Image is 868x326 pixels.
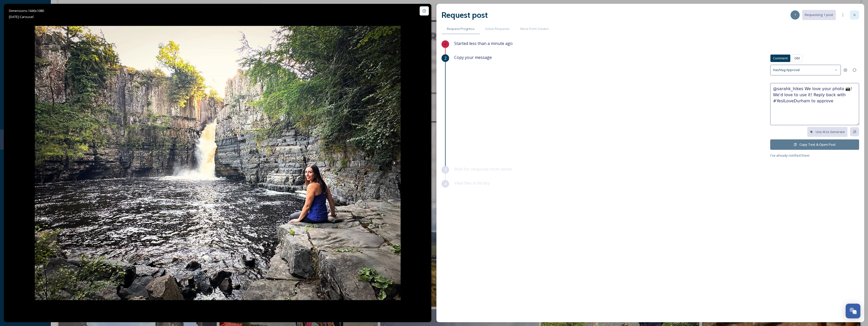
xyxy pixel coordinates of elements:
span: 1 [794,12,796,17]
textarea: @sarahk_hikes We love your photo 📸! We'd love to use it! Reply back with #YesILoveDurham to approve [770,83,859,125]
span: [DATE] - Carousel [9,14,34,19]
button: Copy Text & Open Post [770,139,859,150]
span: Copy your message [454,54,492,60]
span: Wait for response from owner [454,166,512,172]
button: Open Chat [846,304,860,318]
span: I've already notified them [770,153,810,158]
span: Comment [773,56,788,61]
span: Dimensions: 1440 x 1080 [9,8,44,13]
span: 4 [444,181,447,187]
span: 3 [444,167,447,173]
span: More From Creator [520,26,549,31]
span: DM [795,56,800,61]
span: 2 [444,55,447,61]
button: Use AI to Generate [807,127,847,137]
button: Requesting 1 post [802,10,836,20]
h2: Request post [441,9,488,21]
span: Active Requests [485,26,510,31]
img: So happy to be back out in the great outdoors! 😊 🌲 🌊 🚙 #waterfalls #highforcewaterfall #weekendtr... [35,26,401,300]
span: Request Progress [447,26,475,31]
span: Started less than a minute ago [454,41,513,46]
span: Hashtag Approval [773,68,800,72]
span: View files in library [454,180,490,186]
